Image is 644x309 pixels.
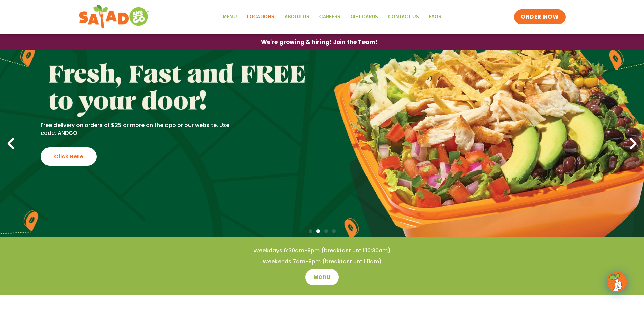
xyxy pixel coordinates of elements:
[314,9,346,25] a: Careers
[251,34,387,50] a: We're growing & hiring! Join the Team!
[280,9,314,25] a: About Us
[332,229,336,233] span: Go to slide 4
[261,39,377,45] span: We're growing & hiring! Join the Team!
[313,273,331,281] span: Menu
[3,136,18,151] div: Previous slide
[218,9,242,25] a: Menu
[309,229,312,233] span: Go to slide 1
[242,9,280,25] a: Locations
[424,9,446,25] a: FAQs
[383,9,424,25] a: Contact Us
[316,229,320,233] span: Go to slide 2
[14,258,630,265] h4: Weekends 7am-9pm (breakfast until 11am)
[305,269,339,285] a: Menu
[41,122,240,137] p: Free delivery on orders of $25 or more on the app or our website. Use code: ANDGO
[324,229,328,233] span: Go to slide 3
[514,9,565,24] a: ORDER NOW
[607,272,626,291] img: wpChatIcon
[626,136,641,151] div: Next slide
[41,147,97,166] div: Click Here
[79,3,150,30] img: new-SAG-logo-768×292
[218,9,446,25] nav: Menu
[346,9,383,25] a: GIFT CARDS
[521,13,559,21] span: ORDER NOW
[14,247,630,254] h4: Weekdays 6:30am-9pm (breakfast until 10:30am)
